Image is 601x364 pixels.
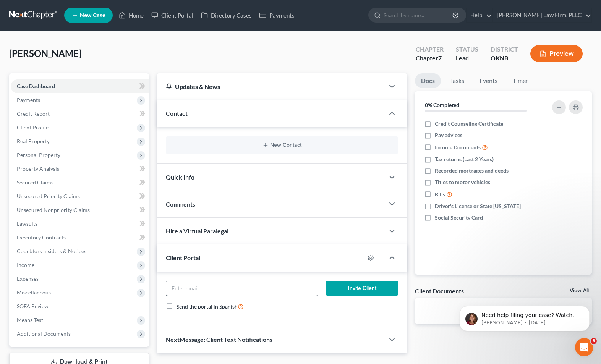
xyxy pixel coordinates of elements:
span: Miscellaneous [17,289,51,296]
a: [PERSON_NAME] Law Firm, PLLC [493,8,591,22]
span: Income [17,262,34,268]
a: Directory Cases [197,8,256,22]
div: District [491,45,518,54]
a: Payments [256,8,298,22]
button: Preview [530,45,583,62]
input: Search by name... [384,8,454,22]
div: Chapter [416,45,444,54]
a: Property Analysis [11,162,149,176]
a: Home [115,8,147,22]
input: Enter email [166,281,318,296]
span: Comments [166,201,195,208]
span: [PERSON_NAME] [9,48,81,59]
span: Titles to motor vehicles [435,178,490,186]
span: Bills [435,191,445,198]
a: Unsecured Nonpriority Claims [11,203,149,217]
span: 8 [591,338,597,344]
div: Lead [456,54,478,63]
span: Credit Counseling Certificate [435,120,503,128]
div: Updates & News [166,83,375,91]
a: Timer [507,73,534,88]
span: Unsecured Priority Claims [17,193,80,199]
a: Executory Contracts [11,231,149,244]
a: SOFA Review [11,299,149,313]
span: Personal Property [17,152,60,158]
span: 7 [438,54,442,61]
span: Client Profile [17,124,49,131]
span: NextMessage: Client Text Notifications [166,336,272,343]
span: Secured Claims [17,179,53,186]
a: Client Portal [147,8,197,22]
span: SOFA Review [17,303,49,309]
span: New Case [80,13,105,18]
span: Recorded mortgages and deeds [435,167,509,175]
a: Credit Report [11,107,149,121]
span: Social Security Card [435,214,483,222]
span: Executory Contracts [17,234,66,241]
div: Client Documents [415,287,464,295]
span: Tax returns (Last 2 Years) [435,155,494,163]
span: Unsecured Nonpriority Claims [17,207,90,213]
span: Credit Report [17,110,50,117]
button: Invite Client [326,281,398,296]
span: Send the portal in Spanish [177,303,238,310]
span: Pay advices [435,131,462,139]
strong: 0% Completed [425,102,459,108]
a: Events [473,73,504,88]
span: Real Property [17,138,50,144]
p: No client documents yet. [421,304,586,312]
span: Additional Documents [17,330,71,337]
a: Docs [415,73,441,88]
span: Means Test [17,317,43,323]
div: OKNB [491,54,518,63]
a: Lawsuits [11,217,149,231]
iframe: Intercom live chat [575,338,593,356]
a: Tasks [444,73,470,88]
span: Payments [17,97,40,103]
span: Lawsuits [17,220,37,227]
span: Driver's License or State [US_STATE] [435,202,521,210]
div: Status [456,45,478,54]
a: Help [467,8,492,22]
span: Income Documents [435,144,481,151]
span: Contact [166,110,188,117]
div: Chapter [416,54,444,63]
span: Property Analysis [17,165,59,172]
span: Hire a Virtual Paralegal [166,227,228,235]
span: Quick Info [166,173,194,181]
iframe: Intercom notifications message [448,290,601,343]
a: View All [570,288,589,293]
span: Expenses [17,275,39,282]
a: Case Dashboard [11,79,149,93]
span: Case Dashboard [17,83,55,89]
span: Codebtors Insiders & Notices [17,248,86,254]
a: Secured Claims [11,176,149,189]
a: Unsecured Priority Claims [11,189,149,203]
button: New Contact [172,142,392,148]
span: Client Portal [166,254,200,261]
